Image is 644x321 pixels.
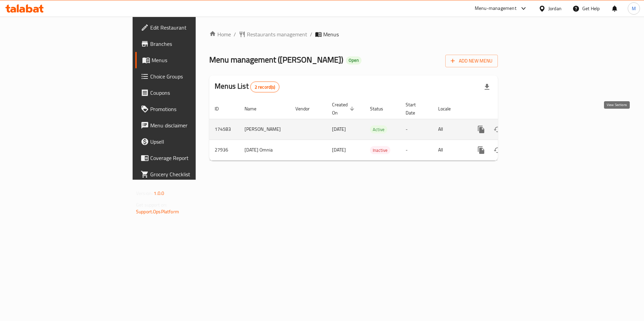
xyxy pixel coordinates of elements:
[433,119,468,140] td: All
[150,23,235,32] span: Edit Restaurant
[245,105,265,113] span: Name
[150,138,235,146] span: Upsell
[445,55,498,67] button: Add New Menu
[406,101,425,117] span: Start Date
[136,207,179,216] a: Support.OpsPlatform
[209,52,343,67] span: Menu management ( [PERSON_NAME] )
[346,56,362,65] div: Open
[135,150,240,166] a: Coverage Report
[548,5,562,12] div: Jordan
[152,56,235,64] span: Menus
[150,89,235,97] span: Coupons
[475,4,516,13] div: Menu-management
[370,126,387,133] span: Active
[247,30,307,38] span: Restaurants management
[150,121,235,129] span: Menu disclaimer
[332,101,356,117] span: Created On
[473,142,489,158] button: more
[332,125,346,133] span: [DATE]
[150,154,235,162] span: Coverage Report
[215,81,279,92] h2: Menus List
[135,133,240,150] a: Upsell
[489,142,506,158] button: Change Status
[400,119,433,140] td: -
[346,57,362,63] span: Open
[370,146,390,154] span: Inactive
[433,140,468,160] td: All
[295,105,318,113] span: Vendor
[632,5,636,12] span: M
[438,105,460,113] span: Locale
[150,105,235,113] span: Promotions
[209,30,498,38] nav: breadcrumb
[135,117,240,133] a: Menu disclaimer
[332,145,346,154] span: [DATE]
[135,101,240,117] a: Promotions
[323,30,339,38] span: Menus
[400,140,433,160] td: -
[489,121,506,138] button: Change Status
[150,170,235,178] span: Grocery Checklist
[239,30,307,38] a: Restaurants management
[310,30,312,38] li: /
[215,105,228,113] span: ID
[135,85,240,101] a: Coupons
[135,52,240,68] a: Menus
[209,99,544,161] table: enhanced table
[135,36,240,52] a: Branches
[135,166,240,182] a: Grocery Checklist
[239,140,290,160] td: [DATE] Omnia
[468,99,544,119] th: Actions
[239,119,290,140] td: [PERSON_NAME]
[479,79,495,95] div: Export file
[451,57,492,65] span: Add New Menu
[370,146,390,154] div: Inactive
[154,189,164,198] span: 1.0.0
[135,19,240,36] a: Edit Restaurant
[136,200,167,209] span: Get support on:
[136,189,153,198] span: Version:
[473,121,489,138] button: more
[370,105,392,113] span: Status
[251,84,279,90] span: 2 record(s)
[250,82,280,92] div: Total records count
[370,125,387,133] div: Active
[135,68,240,85] a: Choice Groups
[150,72,235,81] span: Choice Groups
[150,40,235,48] span: Branches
